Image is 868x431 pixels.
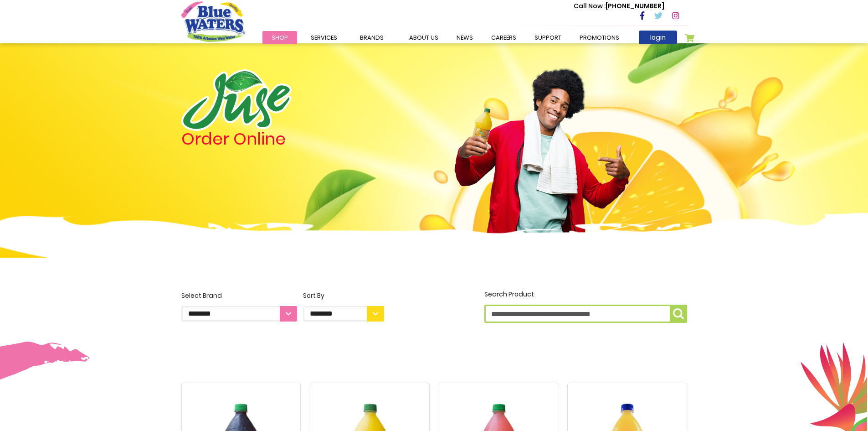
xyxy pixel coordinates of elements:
span: Shop [272,33,288,42]
a: login [639,31,677,44]
div: Sort By [303,291,384,301]
h4: Order Online [181,131,384,147]
p: [PHONE_NUMBER] [574,1,664,11]
a: store logo [181,1,245,42]
a: News [447,31,482,44]
span: Call Now : [574,1,606,10]
a: support [525,31,570,44]
span: Services [311,33,337,42]
select: Select Brand [181,306,297,322]
span: Brands [360,33,384,42]
button: Search Product [670,305,687,323]
input: Search Product [484,305,687,323]
img: man.png [453,52,631,248]
img: search-icon.png [673,308,684,319]
a: Promotions [570,31,628,44]
a: about us [400,31,447,44]
label: Select Brand [181,291,297,322]
select: Sort By [303,306,384,322]
img: logo [181,69,292,131]
label: Search Product [484,290,687,323]
a: careers [482,31,525,44]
